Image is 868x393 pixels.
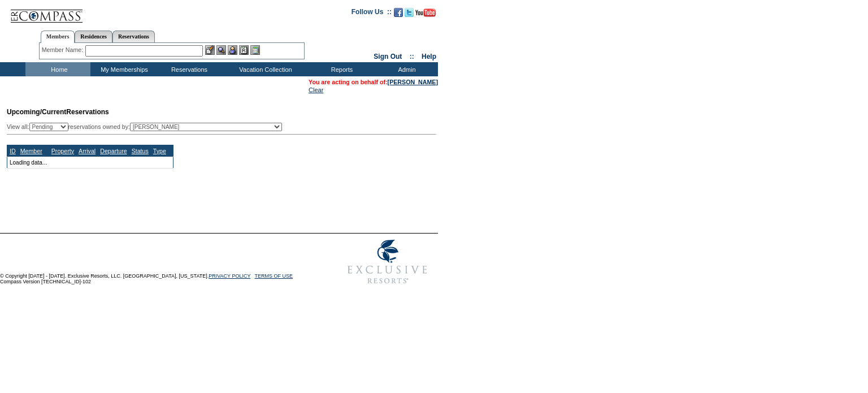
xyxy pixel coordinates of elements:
[351,7,392,20] td: Follow Us ::
[405,8,414,17] img: Follow us on Twitter
[410,53,414,61] span: ::
[41,31,75,43] a: Members
[7,123,287,131] div: View all: reservations owned by:
[228,45,237,55] img: Impersonate
[337,234,438,290] img: Exclusive Resorts
[20,148,42,154] a: Member
[7,108,109,116] span: Reservations
[373,62,438,76] td: Admin
[51,148,74,154] a: Property
[209,273,250,279] a: PRIVACY POLICY
[394,11,403,18] a: Become our fan on Facebook
[415,8,436,17] img: Subscribe to our YouTube Channel
[79,148,96,154] a: Arrival
[112,31,155,42] a: Reservations
[132,148,149,154] a: Status
[250,45,260,55] img: b_calculator.gif
[309,79,438,85] span: You are acting on behalf of:
[394,8,403,17] img: Become our fan on Facebook
[90,62,155,76] td: My Memberships
[153,148,166,154] a: Type
[7,157,173,168] td: Loading data...
[42,45,85,55] div: Member Name:
[422,53,436,61] a: Help
[75,31,112,42] a: Residences
[10,148,16,154] a: ID
[7,108,66,116] span: Upcoming/Current
[220,62,308,76] td: Vacation Collection
[100,148,127,154] a: Departure
[216,45,226,55] img: View
[374,53,402,61] a: Sign Out
[239,45,249,55] img: Reservations
[405,11,414,18] a: Follow us on Twitter
[309,87,323,93] a: Clear
[205,45,215,55] img: b_edit.gif
[308,62,373,76] td: Reports
[388,79,438,85] a: [PERSON_NAME]
[25,62,90,76] td: Home
[155,62,220,76] td: Reservations
[255,273,293,279] a: TERMS OF USE
[415,11,436,18] a: Subscribe to our YouTube Channel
